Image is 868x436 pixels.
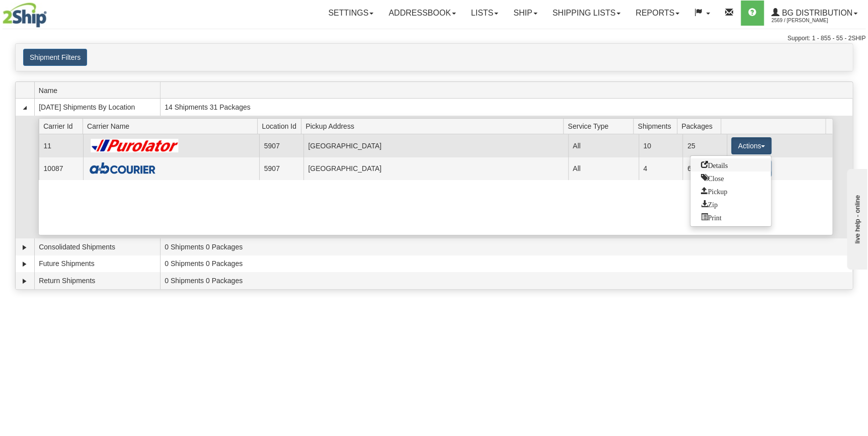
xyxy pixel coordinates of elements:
[34,99,160,116] td: [DATE] Shipments By Location
[34,272,160,289] td: Return Shipments
[568,134,639,157] td: All
[638,118,677,134] span: Shipments
[262,118,301,134] span: Location Id
[690,211,771,224] a: Print or Download All Shipping Documents in one file
[259,134,303,157] td: 5907
[303,157,568,180] td: [GEOGRAPHIC_DATA]
[39,134,83,157] td: 11
[545,1,628,26] a: Shipping lists
[3,3,47,28] img: logo2569.jpg
[160,238,852,255] td: 0 Shipments 0 Packages
[88,139,183,152] img: Purolator
[20,259,30,269] a: Expand
[87,118,258,134] span: Carrier Name
[845,166,867,269] iframe: chat widget
[690,158,771,171] a: Go to Details view
[639,157,683,180] td: 4
[303,134,568,157] td: [GEOGRAPHIC_DATA]
[682,157,727,180] td: 6
[160,99,852,116] td: 14 Shipments 31 Packages
[700,213,721,220] span: Print
[700,187,727,194] span: Pickup
[305,118,563,134] span: Pickup Address
[779,9,852,17] span: BG Distribution
[20,242,30,252] a: Expand
[731,137,771,154] button: Actions
[700,200,717,207] span: Zip
[39,157,83,180] td: 10087
[160,255,852,273] td: 0 Shipments 0 Packages
[628,1,687,26] a: Reports
[639,134,683,157] td: 10
[463,1,506,26] a: Lists
[681,118,721,134] span: Packages
[690,185,771,198] a: Request a carrier pickup
[764,1,865,26] a: BG Distribution 2569 / [PERSON_NAME]
[690,198,771,211] a: Zip and Download All Shipping Documents
[34,238,160,255] td: Consolidated Shipments
[20,276,30,286] a: Expand
[321,1,381,26] a: Settings
[682,134,727,157] td: 25
[381,1,463,26] a: Addressbook
[690,171,771,185] a: Close this group
[771,16,847,26] span: 2569 / [PERSON_NAME]
[23,49,87,66] button: Shipment Filters
[160,272,852,289] td: 0 Shipments 0 Packages
[568,118,633,134] span: Service Type
[568,157,639,180] td: All
[43,118,83,134] span: Carrier Id
[88,160,158,177] img: A&B Courier
[39,82,160,98] span: Name
[34,255,160,273] td: Future Shipments
[700,174,724,181] span: Close
[20,103,30,113] a: Collapse
[3,34,865,43] div: Support: 1 - 855 - 55 - 2SHIP
[700,161,728,168] span: Details
[506,1,544,26] a: Ship
[259,157,303,180] td: 5907
[8,9,93,16] div: live help - online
